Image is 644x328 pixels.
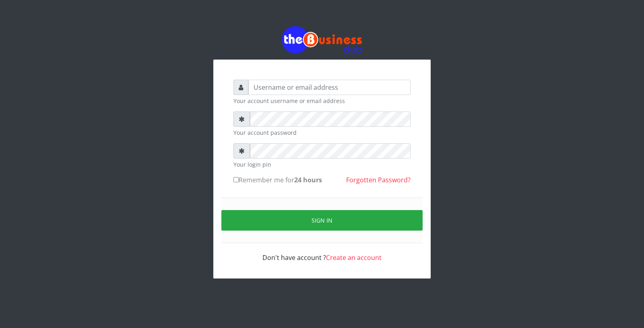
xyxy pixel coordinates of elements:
[326,253,382,262] a: Create an account
[294,175,322,184] b: 24 hours
[233,160,411,169] small: Your login pin
[233,97,411,105] small: Your account username or email address
[346,175,411,184] a: Forgotten Password?
[233,243,411,262] div: Don't have account ?
[233,177,239,182] input: Remember me for24 hours
[233,175,322,185] label: Remember me for
[221,210,423,231] button: Sign in
[233,128,411,137] small: Your account password
[248,80,411,95] input: Username or email address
